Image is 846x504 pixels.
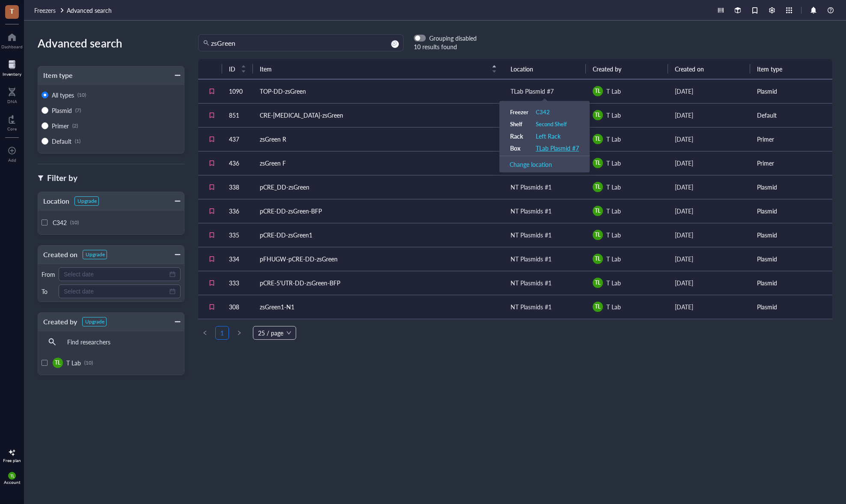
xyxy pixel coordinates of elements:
[675,158,743,168] div: [DATE]
[38,69,73,81] div: Item type
[606,87,621,95] span: T Lab
[511,302,552,311] div: NT Plasmids #1
[258,326,291,339] span: 25 / page
[53,218,67,227] span: C342
[668,59,750,79] th: Created on
[202,330,208,335] span: left
[511,182,552,192] div: NT Plasmids #1
[536,108,550,116] a: C342
[253,59,504,79] th: Item
[1,44,23,49] div: Dashboard
[222,127,253,151] td: 437
[750,199,832,223] td: Plasmid
[750,79,832,103] td: Plasmid
[510,132,535,140] div: Rack
[77,198,97,205] div: Upgrade
[42,288,55,295] div: To
[222,295,253,319] td: 308
[10,474,14,478] span: TL
[536,132,561,140] a: Left Rack
[414,42,477,51] div: 10 results found
[198,326,212,340] li: Previous Page
[675,206,743,216] div: [DATE]
[222,59,253,79] th: ID
[215,326,229,340] li: 1
[510,144,535,152] div: Box
[222,271,253,295] td: 333
[750,175,832,199] td: Plasmid
[70,219,79,226] div: (10)
[222,175,253,199] td: 338
[52,91,74,99] span: All types
[75,107,81,114] div: (7)
[253,223,504,247] td: pCRE-DD-zsGreen1
[34,6,65,15] a: Freezers
[1,30,23,49] a: Dashboard
[253,247,504,271] td: pFHUGW-pCRE-DD-zsGreen
[510,160,579,169] div: Change location
[52,106,72,115] span: Plasmid
[595,207,600,215] span: TL
[222,151,253,175] td: 436
[511,278,552,288] div: NT Plasmids #1
[595,303,600,311] span: TL
[222,103,253,127] td: 851
[198,326,212,340] button: left
[75,138,80,145] div: (1)
[536,144,579,152] div: TLab Plasmid #7
[7,113,17,131] a: Core
[253,103,504,127] td: CRE-[MEDICAL_DATA]-zsGreen
[595,135,600,143] span: TL
[229,64,236,74] span: ID
[222,199,253,223] td: 336
[77,92,86,98] div: (10)
[7,99,17,104] div: DNA
[253,127,504,151] td: zsGreen R
[232,326,246,340] li: Next Page
[750,247,832,271] td: Plasmid
[750,127,832,151] td: Primer
[606,231,621,239] span: T Lab
[595,183,600,191] span: TL
[595,255,600,263] span: TL
[253,326,296,340] div: Page Size
[511,206,552,216] div: NT Plasmids #1
[511,230,552,240] div: NT Plasmids #1
[86,251,105,258] div: Upgrade
[253,271,504,295] td: pCRE-5'UTR-DD-zsGreen-BFP
[47,172,77,184] div: Filter by
[72,122,78,129] div: (2)
[253,175,504,199] td: pCRE_DD-zsGreen
[260,64,487,74] span: Item
[595,87,600,95] span: TL
[606,255,621,263] span: T Lab
[510,108,535,116] div: Freezer
[10,6,14,16] span: T
[3,71,21,77] div: Inventory
[64,287,168,296] input: Select date
[7,126,17,131] div: Core
[536,120,567,128] a: Second Shelf
[675,254,743,264] div: [DATE]
[38,195,69,207] div: Location
[253,151,504,175] td: zsGreen F
[675,230,743,240] div: [DATE]
[216,326,229,339] a: 1
[750,151,832,175] td: Primer
[606,183,621,191] span: T Lab
[8,157,16,163] div: Add
[4,480,21,485] div: Account
[38,249,77,261] div: Created on
[55,359,60,367] span: TL
[52,122,69,130] span: Primer
[586,59,668,79] th: Created by
[750,103,832,127] td: Default
[67,6,113,15] a: Advanced search
[237,330,242,335] span: right
[675,134,743,144] div: [DATE]
[750,223,832,247] td: Plasmid
[253,295,504,319] td: zsGreen1-N1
